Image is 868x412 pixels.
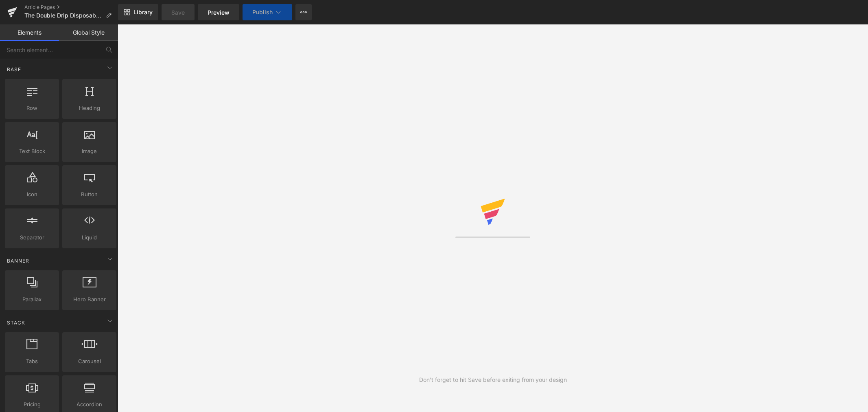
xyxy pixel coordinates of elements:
span: Base [6,66,22,73]
span: Hero Banner [65,295,114,304]
span: Row [7,104,57,112]
span: Separator [7,233,57,242]
span: Image [65,147,114,156]
span: Button [65,190,114,199]
a: Article Pages [24,4,118,11]
a: New Library [118,4,158,20]
span: Banner [6,257,30,265]
span: Parallax [7,295,57,304]
span: Accordion [65,400,114,409]
span: Save [171,8,185,17]
span: Preview [208,8,230,17]
button: More [295,4,312,20]
span: Carousel [65,357,114,366]
span: Liquid [65,233,114,242]
a: Preview [198,4,239,20]
span: The Double Drip Disposable Vape Collection: A Game Changer in the World of Vaping [24,12,103,19]
span: Library [133,9,153,16]
span: Pricing [7,400,57,409]
div: Don't forget to hit Save before exiting from your design [419,375,567,384]
span: Heading [65,104,114,112]
span: Tabs [7,357,57,366]
a: Global Style [59,24,118,41]
span: Publish [252,9,273,15]
span: Stack [6,319,26,327]
button: Publish [243,4,292,20]
span: Icon [7,190,57,199]
span: Text Block [7,147,57,156]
